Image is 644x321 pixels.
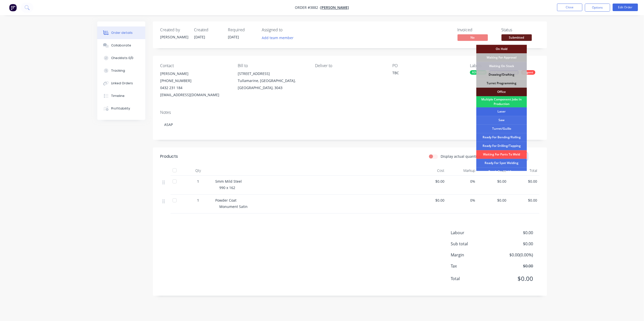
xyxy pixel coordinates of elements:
button: Add team member [259,34,296,41]
div: Contact [160,63,230,68]
button: Checklists 0/0 [97,52,145,64]
div: Office [476,88,527,96]
div: Drawing/Drafting [476,70,527,79]
div: Multiple Component Jobs In Production [476,96,527,107]
button: Linked Orders [97,77,145,90]
a: [PERSON_NAME] [321,5,349,10]
button: Close [557,4,582,11]
button: Options [585,4,610,12]
span: 5mm Mild Steel [216,179,242,184]
button: Tracking [97,64,145,77]
span: $0.00 [418,179,445,184]
div: Timeline [111,94,125,98]
span: [DATE] [228,35,239,39]
button: Add team member [262,34,296,41]
div: Ready For Welding [476,167,527,176]
span: Submitted [502,34,532,41]
div: [STREET_ADDRESS]Tullamarine, [GEOGRAPHIC_DATA], [GEOGRAPHIC_DATA], 3043 [238,70,307,91]
div: Notes [160,110,539,115]
span: $0.00 [496,241,533,247]
div: Profitability [111,106,130,111]
div: Waiting For Approval [476,53,527,62]
div: [STREET_ADDRESS] [238,70,307,77]
div: Waiting On Stock [476,62,527,70]
div: Collaborate [111,43,131,48]
div: ASAP [160,117,539,132]
div: Status [502,28,539,32]
span: Margin [451,252,496,258]
div: Created [194,28,222,32]
div: Assigned to [262,28,313,32]
div: PO [393,63,462,68]
button: Collaborate [97,39,145,52]
div: A3-Laser [470,70,487,75]
div: [PERSON_NAME] [160,70,230,77]
div: Order details [111,31,133,35]
span: 990 x 162 [220,185,235,190]
div: Products [160,153,178,159]
span: [DATE] [194,35,205,39]
div: Labels [470,63,539,68]
div: Turret/Guillo [476,124,527,133]
div: Bill to [238,63,307,68]
span: $0.00 [496,274,533,283]
span: Total [451,276,496,282]
span: $0.00 [510,179,537,184]
div: Turret Programming [476,79,527,88]
div: Required [228,28,256,32]
button: Timeline [97,90,145,102]
button: Order details [97,26,145,39]
div: Saw [476,116,527,124]
button: Edit Order [613,4,638,11]
div: Tullamarine, [GEOGRAPHIC_DATA], [GEOGRAPHIC_DATA], 3043 [238,77,307,91]
div: Ready For Bending/Rolling [476,133,527,142]
div: [PERSON_NAME] [160,34,188,40]
span: No [458,34,488,41]
span: $0.00 [510,198,537,203]
span: Order #3882 - [295,5,321,10]
div: Created by [160,28,188,32]
div: Ready For Drilling/Tapping [476,142,527,150]
span: $0.00 [496,230,533,236]
div: [PHONE_NUMBER] [160,77,230,84]
div: Invoiced [458,28,495,32]
span: Labour [451,230,496,236]
div: 0432 231 184 [160,84,230,91]
div: [PERSON_NAME][PHONE_NUMBER]0432 231 184[EMAIL_ADDRESS][DOMAIN_NAME] [160,70,230,98]
span: 0% [448,198,475,203]
div: Deliver to [315,63,384,68]
div: Tracking [111,68,125,73]
div: Urgent [521,70,535,75]
span: Tax [451,263,496,269]
button: Submitted [502,34,532,42]
span: 0% [448,179,475,184]
div: Cost [416,166,447,176]
label: Display actual quantities [441,154,483,159]
span: 1 [197,198,199,203]
span: $0.00 [496,263,533,269]
div: Laser [476,107,527,116]
span: $0.00 [418,198,445,203]
span: Monument Satin [220,204,248,209]
span: 1 [197,179,199,184]
div: TBC [393,70,456,77]
div: Qty [183,166,213,176]
div: [EMAIL_ADDRESS][DOMAIN_NAME] [160,91,230,98]
span: $0.00 [480,179,507,184]
div: Waiting For Parts To Weld [476,150,527,159]
span: $0.00 [480,198,507,203]
div: Linked Orders [111,81,133,86]
span: $0.00 ( 0.00 %) [496,252,533,258]
div: Ready For Spot Welding [476,159,527,167]
div: Checklists 0/0 [111,56,133,60]
span: Sub total [451,241,496,247]
div: Markup [446,166,478,176]
span: Powder Coat [216,198,237,203]
img: Factory [9,4,17,11]
div: On Hold [476,45,527,53]
button: Profitability [97,102,145,115]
